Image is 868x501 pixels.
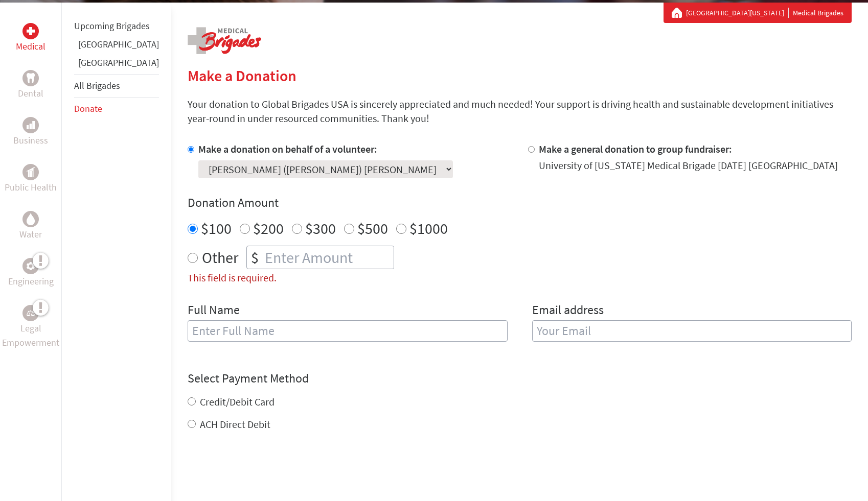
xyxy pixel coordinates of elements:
[13,117,48,148] a: BusinessBusiness
[263,246,394,269] input: Enter Amount
[18,86,43,101] p: Dental
[22,305,39,321] div: Legal Empowerment
[198,142,377,155] label: Make a donation on behalf of a volunteer:
[19,227,42,242] p: Water
[200,395,275,408] label: Credit/Debit Card
[188,271,277,284] label: This field is required.
[74,80,120,91] a: All Brigades
[5,180,57,195] p: Public Health
[8,258,54,289] a: EngineeringEngineering
[78,57,159,68] a: [GEOGRAPHIC_DATA]
[532,302,604,320] label: Email address
[22,70,39,86] div: Dental
[532,320,852,342] input: Your Email
[188,195,852,211] h4: Donation Amount
[27,310,35,316] img: Legal Empowerment
[686,8,789,18] a: [GEOGRAPHIC_DATA][US_STATE]
[74,103,102,114] a: Donate
[188,97,852,126] p: Your donation to Global Brigades USA is sincerely appreciated and much needed! Your support is dr...
[2,305,59,350] a: Legal EmpowermentLegal Empowerment
[27,213,35,225] img: Water
[74,74,159,98] li: All Brigades
[409,219,448,238] label: $1000
[27,121,35,129] img: Business
[201,219,232,238] label: $100
[27,262,35,270] img: Engineering
[27,73,35,83] img: Dental
[74,98,159,120] li: Donate
[5,164,57,195] a: Public HealthPublic Health
[18,70,43,101] a: DentalDental
[16,23,45,54] a: MedicalMedical
[539,142,732,155] label: Make a general donation to group fundraiser:
[188,320,508,342] input: Enter Full Name
[200,418,270,431] label: ACH Direct Debit
[22,211,39,227] div: Water
[22,164,39,180] div: Public Health
[16,39,45,54] p: Medical
[188,66,852,85] h2: Make a Donation
[188,452,343,492] iframe: reCAPTCHA
[188,370,852,387] h4: Select Payment Method
[22,258,39,274] div: Engineering
[188,302,240,320] label: Full Name
[78,38,159,50] a: [GEOGRAPHIC_DATA]
[253,219,284,238] label: $200
[202,246,238,269] label: Other
[539,158,838,173] div: University of [US_STATE] Medical Brigade [DATE] [GEOGRAPHIC_DATA]
[27,27,35,35] img: Medical
[19,211,42,242] a: WaterWater
[247,246,263,269] div: $
[74,56,159,74] li: Honduras
[2,321,59,350] p: Legal Empowerment
[74,20,150,32] a: Upcoming Brigades
[8,274,54,289] p: Engineering
[305,219,336,238] label: $300
[13,133,48,148] p: Business
[357,219,388,238] label: $500
[672,8,843,18] div: Medical Brigades
[22,117,39,133] div: Business
[74,37,159,56] li: Greece
[188,27,261,54] img: logo-medical.png
[22,23,39,39] div: Medical
[27,167,35,177] img: Public Health
[74,15,159,37] li: Upcoming Brigades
